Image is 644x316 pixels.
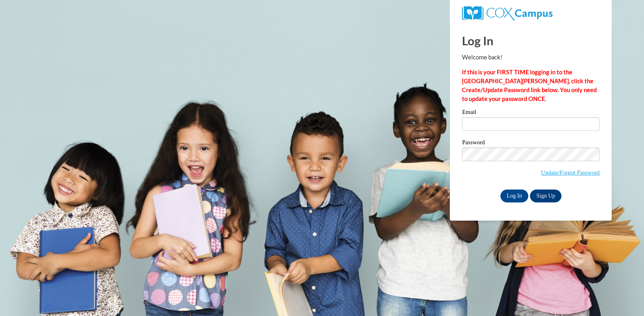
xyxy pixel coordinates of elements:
h1: Log In [462,32,600,49]
a: COX Campus [462,9,552,16]
input: Log In [500,190,529,202]
strong: If this is your FIRST TIME logging in to the [GEOGRAPHIC_DATA][PERSON_NAME], click the Create/Upd... [462,69,597,102]
a: Sign Up [530,190,561,202]
img: COX Campus [462,6,552,21]
p: Welcome back! [462,53,600,62]
a: Update/Forgot Password [541,169,600,176]
label: Password [462,139,600,147]
label: Email [462,109,600,117]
